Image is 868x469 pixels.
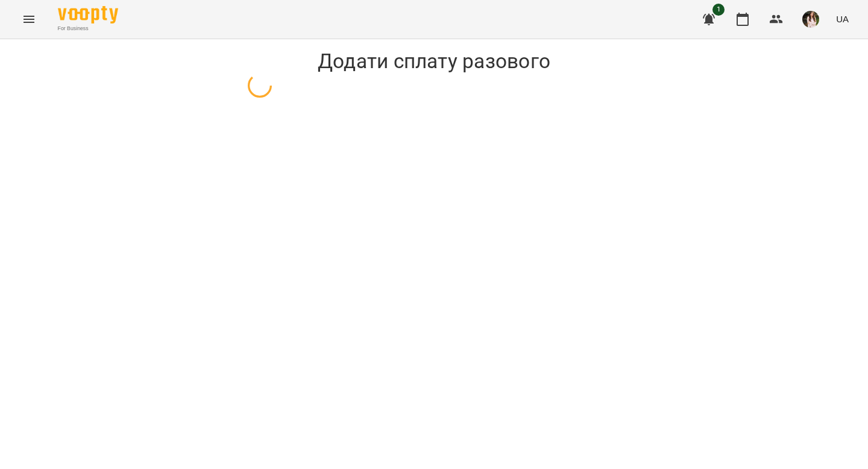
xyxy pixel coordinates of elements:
span: UA [836,13,849,25]
h1: Додати сплату разового [248,49,620,74]
button: Menu [14,5,43,34]
button: UA [831,8,854,30]
img: 0c816b45d4ae52af7ed0235fc7ac0ba2.jpg [802,11,819,28]
img: Voopty Logo [58,6,118,24]
span: For Business [58,25,118,33]
span: 1 [712,4,725,16]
